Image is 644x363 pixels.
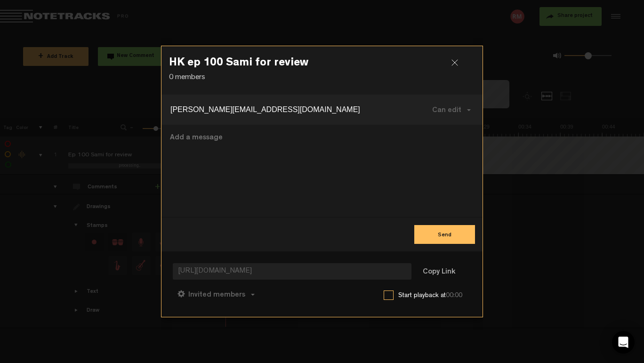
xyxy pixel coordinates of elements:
[446,292,462,299] span: 00:00
[173,263,411,280] span: [URL][DOMAIN_NAME]
[169,73,475,83] p: 0 members
[432,107,461,114] span: Can edit
[398,291,471,300] label: Start playback at
[423,98,480,121] button: Can edit
[413,263,465,282] button: Copy Link
[612,331,635,354] div: Open Intercom Messenger
[173,283,259,306] button: Invited members
[170,102,410,117] input: Enter an email
[188,291,245,299] span: Invited members
[414,225,475,244] button: Send
[169,57,475,73] h3: HK ep 100 Sami for review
